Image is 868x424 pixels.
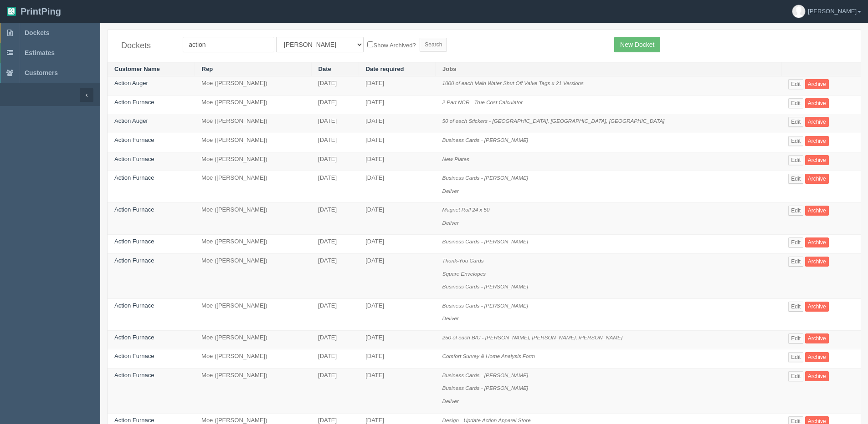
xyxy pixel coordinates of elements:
[614,37,660,52] a: New Docket
[442,175,528,181] i: Business Cards - [PERSON_NAME]
[442,137,528,143] i: Business Cards - [PERSON_NAME]
[318,66,331,72] a: Date
[25,29,49,36] span: Dockets
[311,133,359,152] td: [DATE]
[788,117,803,127] a: Edit
[202,66,213,72] a: Rep
[788,206,803,216] a: Edit
[788,302,803,312] a: Edit
[114,417,154,424] a: Action Furnace
[311,368,359,413] td: [DATE]
[788,155,803,165] a: Edit
[359,152,435,171] td: [DATE]
[442,207,490,212] i: Magnet Roll 24 x 50
[442,257,484,263] i: Thank-You Cards
[359,368,435,413] td: [DATE]
[788,237,803,247] a: Edit
[442,372,528,378] i: Business Cards - [PERSON_NAME]
[436,62,782,76] th: Jobs
[121,41,169,50] h4: Dockets
[195,298,311,330] td: Moe ([PERSON_NAME])
[442,188,459,194] i: Deliver
[442,118,665,124] i: 50 of each Stickers - [GEOGRAPHIC_DATA], [GEOGRAPHIC_DATA], [GEOGRAPHIC_DATA]
[311,253,359,298] td: [DATE]
[805,136,829,146] a: Archive
[367,40,416,50] label: Show Archived?
[114,80,148,86] a: Action Auger
[359,298,435,330] td: [DATE]
[359,203,435,235] td: [DATE]
[311,171,359,203] td: [DATE]
[195,133,311,152] td: Moe ([PERSON_NAME])
[442,353,535,359] i: Comfort Survey & Home Analysis Form
[359,171,435,203] td: [DATE]
[359,235,435,254] td: [DATE]
[195,330,311,349] td: Moe ([PERSON_NAME])
[442,156,469,162] i: New Plates
[114,353,154,359] a: Action Furnace
[359,330,435,349] td: [DATE]
[442,99,523,105] i: 2 Part NCR - True Cost Calculator
[805,98,829,108] a: Archive
[442,220,459,226] i: Deliver
[442,80,584,86] i: 1000 of each Main Water Shut Off Valve Tags x 21 Versions
[114,136,154,143] a: Action Furnace
[311,298,359,330] td: [DATE]
[805,302,829,312] a: Archive
[195,152,311,171] td: Moe ([PERSON_NAME])
[25,69,58,76] span: Customers
[788,79,803,89] a: Edit
[420,38,447,51] input: Search
[805,79,829,89] a: Archive
[442,334,623,340] i: 250 of each B/C - [PERSON_NAME], [PERSON_NAME], [PERSON_NAME]
[359,76,435,96] td: [DATE]
[788,371,803,381] a: Edit
[195,203,311,235] td: Moe ([PERSON_NAME])
[805,206,829,216] a: Archive
[359,133,435,152] td: [DATE]
[195,95,311,114] td: Moe ([PERSON_NAME])
[805,257,829,267] a: Archive
[442,238,528,244] i: Business Cards - [PERSON_NAME]
[311,235,359,254] td: [DATE]
[805,333,829,343] a: Archive
[114,66,160,72] a: Customer Name
[114,238,154,245] a: Action Furnace
[788,98,803,108] a: Edit
[311,152,359,171] td: [DATE]
[311,203,359,235] td: [DATE]
[442,271,486,277] i: Square Envelopes
[805,174,829,184] a: Archive
[311,76,359,96] td: [DATE]
[792,5,805,18] img: avatar_default-7531ab5dedf162e01f1e0bb0964e6a185e93c5c22dfe317fb01d7f8cd2b1632c.jpg
[195,171,311,203] td: Moe ([PERSON_NAME])
[359,253,435,298] td: [DATE]
[195,349,311,368] td: Moe ([PERSON_NAME])
[805,117,829,127] a: Archive
[311,95,359,114] td: [DATE]
[805,237,829,247] a: Archive
[183,37,274,52] input: Customer Name
[195,368,311,413] td: Moe ([PERSON_NAME])
[788,174,803,184] a: Edit
[114,334,154,341] a: Action Furnace
[442,398,459,404] i: Deliver
[442,385,528,391] i: Business Cards - [PERSON_NAME]
[311,330,359,349] td: [DATE]
[195,235,311,254] td: Moe ([PERSON_NAME])
[442,315,459,321] i: Deliver
[805,352,829,362] a: Archive
[359,114,435,133] td: [DATE]
[805,155,829,165] a: Archive
[195,114,311,133] td: Moe ([PERSON_NAME])
[195,76,311,96] td: Moe ([PERSON_NAME])
[359,95,435,114] td: [DATE]
[7,7,16,16] img: logo-3e63b451c926e2ac314895c53de4908e5d424f24456219fb08d385ab2e579770.png
[805,371,829,381] a: Archive
[114,174,154,181] a: Action Furnace
[311,349,359,368] td: [DATE]
[788,257,803,267] a: Edit
[114,156,154,162] a: Action Furnace
[442,283,528,289] i: Business Cards - [PERSON_NAME]
[114,117,148,124] a: Action Auger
